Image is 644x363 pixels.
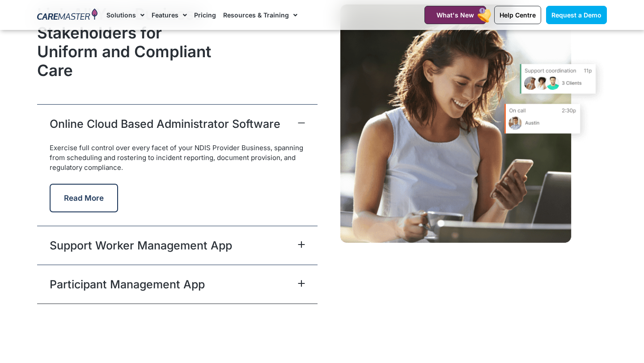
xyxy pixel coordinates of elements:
a: Participant Management App [50,276,205,292]
span: Help Centre [500,11,536,19]
a: What's New [424,6,486,24]
div: Online Cloud Based Administrator Software [37,143,318,226]
a: Request a Demo [546,6,607,24]
img: CareMaster Logo [37,8,97,22]
img: A CareMaster NDIS Participant checks out the support list available through the NDIS Participant ... [340,4,607,243]
span: Request a Demo [551,11,602,19]
h2: Link All Your Business Stakeholders for Uniform and Compliant Care [37,4,225,80]
a: Help Centre [494,6,541,24]
a: Online Cloud Based Administrator Software [50,116,280,132]
span: What's New [436,11,474,19]
div: Support Worker Management App [37,226,318,265]
a: Read More [50,194,118,203]
a: Support Worker Management App [50,237,232,253]
button: Read More [50,184,118,212]
div: Participant Management App [37,265,318,304]
span: Exercise full control over every facet of your NDIS Provider Business, spanning from scheduling a... [50,144,303,172]
div: Online Cloud Based Administrator Software [37,104,318,143]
